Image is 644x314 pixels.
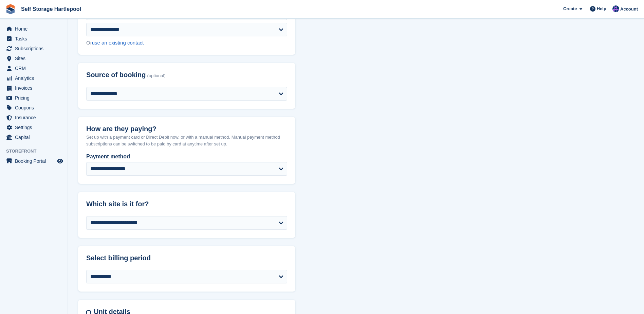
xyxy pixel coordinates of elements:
[15,24,56,34] span: Home
[15,44,56,53] span: Subscriptions
[86,71,146,79] span: Source of booking
[612,5,619,12] img: Sean Wood
[86,200,287,208] h2: Which site is it for?
[563,5,577,12] span: Create
[3,24,64,34] a: menu
[3,34,64,43] a: menu
[86,134,287,147] p: Set up with a payment card or Direct Debit now, or with a manual method. Manual payment method su...
[86,125,287,133] h2: How are they paying?
[3,103,64,112] a: menu
[3,133,64,142] a: menu
[86,254,287,262] h2: Select billing period
[3,123,64,132] a: menu
[15,64,56,73] span: CRM
[3,73,64,83] a: menu
[597,5,606,12] span: Help
[92,40,144,46] a: use an existing contact
[3,83,64,93] a: menu
[15,34,56,43] span: Tasks
[3,64,64,73] a: menu
[15,73,56,83] span: Analytics
[86,153,287,161] label: Payment method
[15,133,56,142] span: Capital
[3,54,64,63] a: menu
[56,157,64,165] a: Preview store
[86,39,287,47] div: Or
[6,148,68,155] span: Storefront
[15,123,56,132] span: Settings
[18,3,84,15] a: Self Storage Hartlepool
[620,6,638,13] span: Account
[5,4,16,14] img: stora-icon-8386f47178a22dfd0bd8f6a31ec36ba5ce8667c1dd55bd0f319d3a0aa187defe.svg
[15,83,56,93] span: Invoices
[15,103,56,112] span: Coupons
[3,113,64,122] a: menu
[15,156,56,166] span: Booking Portal
[15,93,56,103] span: Pricing
[3,156,64,166] a: menu
[3,93,64,103] a: menu
[15,54,56,63] span: Sites
[15,113,56,122] span: Insurance
[3,44,64,53] a: menu
[147,73,166,78] span: (optional)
